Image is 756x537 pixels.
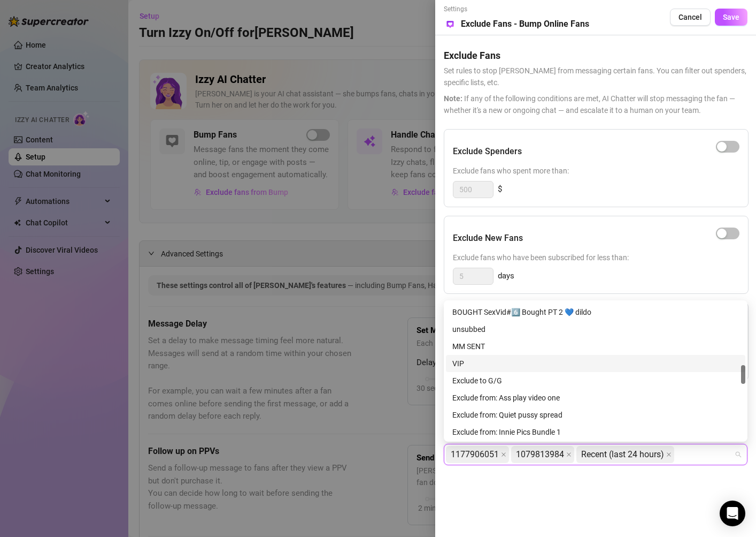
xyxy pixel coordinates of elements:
span: Recent (last 24 hours) [576,446,674,463]
span: 1079813984 [516,447,564,463]
span: $ [498,183,502,196]
div: unsubbed [452,323,739,335]
h5: Exclude New Fans [453,232,523,245]
div: MM SENT [446,338,745,355]
div: BOUGHT SexVid#6️⃣ Bought PT 2 💙 dildo [452,306,739,318]
button: Cancel [670,9,711,26]
span: Note: [444,94,462,103]
div: Exclude to G/G [452,375,739,387]
div: Exclude from: Innie Pics Bundle 1 [446,423,745,441]
span: Cancel [678,13,702,21]
span: 1079813984 [511,446,574,463]
span: close [566,452,572,457]
span: close [501,452,506,457]
div: Exclude from: Quiet pussy spread [446,406,745,423]
div: MM SENT [452,341,739,352]
div: VIP [452,358,739,369]
span: Exclude fans who spent more than: [453,165,739,177]
span: Settings [444,4,589,14]
span: 1177906051 [446,446,509,463]
span: close [666,452,672,457]
div: BOUGHT SexVid#6️⃣ Bought PT 2 💙 dildo [446,304,745,321]
span: Save [723,13,739,21]
span: Set rules to stop [PERSON_NAME] from messaging certain fans. You can filter out spenders, specifi... [444,65,747,88]
span: Exclude fans who have been subscribed for less than: [453,252,739,263]
div: Exclude from: Ass play video one [452,392,739,404]
h5: Exclude Fans - Bump Online Fans [461,18,589,31]
span: 1177906051 [451,447,499,463]
span: days [498,270,514,283]
span: Recent (last 24 hours) [581,447,664,463]
div: VIP [446,355,745,372]
div: Exclude from: Ass play video one [446,389,745,406]
button: Save [715,9,747,26]
div: unsubbed [446,321,745,338]
div: Exclude to G/G [446,372,745,389]
h5: Exclude Fans [444,48,747,63]
span: If any of the following conditions are met, AI Chatter will stop messaging the fan — whether it's... [444,93,747,116]
div: Open Intercom Messenger [720,501,745,526]
h5: Exclude Spenders [453,145,522,158]
div: Exclude from: Innie Pics Bundle 1 [452,426,739,438]
div: Exclude from: Quiet pussy spread [452,409,739,421]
